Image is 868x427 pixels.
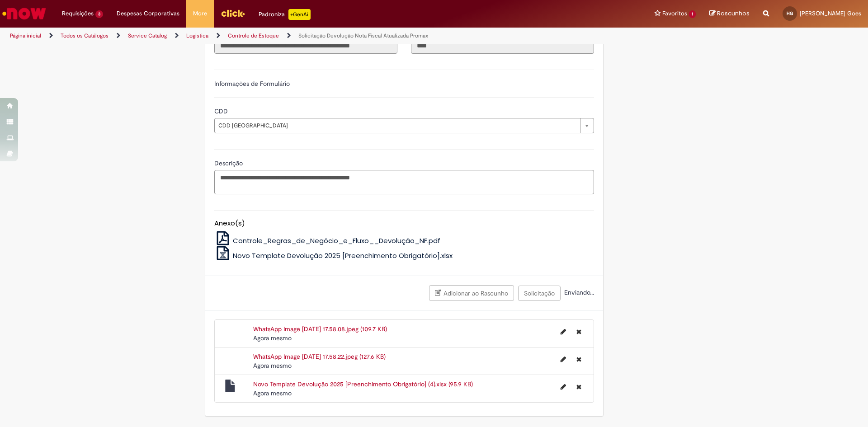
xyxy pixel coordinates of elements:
a: Rascunhos [709,9,750,18]
button: Editar nome de arquivo Novo Template Devolução 2025 [Preenchimento Obrigatório] (4).xlsx [555,380,571,394]
span: CDD [214,107,230,115]
h5: Anexo(s) [214,220,594,227]
p: +GenAi [288,9,311,20]
span: Descrição [214,159,245,167]
a: Página inicial [10,32,41,39]
time: 30/09/2025 18:00:33 [253,389,292,397]
button: Excluir WhatsApp Image 2025-09-30 at 17.58.22.jpeg [571,352,587,366]
span: Novo Template Devolução 2025 [Preenchimento Obrigatório].xlsx [233,251,453,260]
time: 30/09/2025 18:00:58 [253,361,292,370]
span: [PERSON_NAME] Goes [800,9,861,17]
a: Novo Template Devolução 2025 [Preenchimento Obrigatório] (4).xlsx (95.9 KB) [253,380,473,388]
span: Agora mesmo [253,334,292,342]
a: WhatsApp Image [DATE] 17.58.22.jpeg (127.6 KB) [253,352,386,361]
span: Controle_Regras_de_Negócio_e_Fluxo__Devolução_NF.pdf [233,236,440,245]
span: HG [787,10,793,16]
a: Controle de Estoque [228,32,279,39]
span: CDD [GEOGRAPHIC_DATA] [218,118,576,133]
input: Título [214,38,397,54]
a: Solicitação Devolução Nota Fiscal Atualizada Promax [298,32,428,39]
button: Editar nome de arquivo WhatsApp Image 2025-09-30 at 17.58.22.jpeg [555,352,571,366]
button: Excluir WhatsApp Image 2025-09-30 at 17.58.08.jpeg [571,324,587,339]
span: More [193,9,207,18]
a: WhatsApp Image [DATE] 17.58.08.jpeg (109.7 KB) [253,325,387,333]
input: Código da Unidade [411,38,594,54]
textarea: Descrição [214,170,594,194]
span: Agora mesmo [253,389,292,397]
time: 30/09/2025 18:01:03 [253,334,292,342]
span: Requisições [62,9,94,18]
span: 3 [95,10,103,18]
img: click_logo_yellow_360x200.png [221,6,245,20]
span: Despesas Corporativas [117,9,179,18]
div: Padroniza [259,9,311,20]
button: Editar nome de arquivo WhatsApp Image 2025-09-30 at 17.58.08.jpeg [555,324,571,339]
span: Enviando... [562,288,594,296]
button: Excluir Novo Template Devolução 2025 [Preenchimento Obrigatório] (4).xlsx [571,380,587,394]
ul: Trilhas de página [7,28,572,44]
a: Novo Template Devolução 2025 [Preenchimento Obrigatório].xlsx [214,251,453,260]
a: Controle_Regras_de_Negócio_e_Fluxo__Devolução_NF.pdf [214,236,441,245]
span: Favoritos [662,9,687,18]
a: Todos os Catálogos [61,32,108,39]
label: Informações de Formulário [214,80,290,88]
a: Logistica [186,32,208,39]
span: Agora mesmo [253,361,292,370]
span: 1 [689,10,696,18]
img: ServiceNow [1,5,47,23]
span: Rascunhos [717,9,750,18]
a: Service Catalog [128,32,167,39]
